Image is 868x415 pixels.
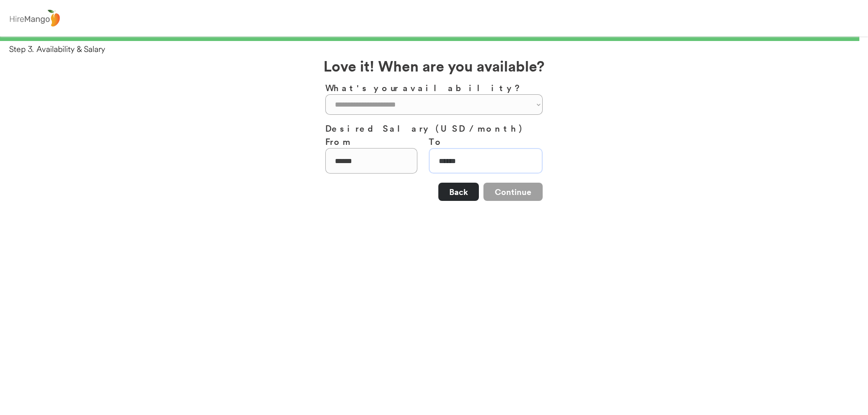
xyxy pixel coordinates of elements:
button: Continue [483,183,543,201]
h3: To [429,135,543,148]
img: logo%20-%20hiremango%20gray.png [7,8,62,29]
h3: What's your availability? [325,81,543,94]
h2: Love it! When are you available? [324,55,544,77]
button: Back [438,183,479,201]
div: Step 3. Availability & Salary [9,43,868,55]
div: 99% [2,36,866,41]
h3: Desired Salary (USD / month) [325,122,543,135]
h3: From [325,135,417,148]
